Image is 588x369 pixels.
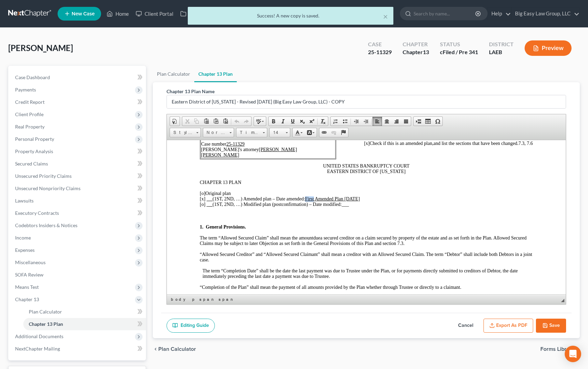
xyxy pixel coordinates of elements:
[15,161,48,167] span: Secured Claims
[201,117,211,126] a: Paste
[318,117,328,126] a: Remove Format
[10,158,146,170] a: Secured Claims
[339,128,348,137] a: Anchor
[153,66,194,82] a: Plan Calculator
[561,299,564,302] span: Resize
[167,140,566,294] iframe: Rich Text Editor, document-ckeditor
[33,95,360,106] span: a secured creditor on a claim secured by property of the estate and as set forth in the Plan. All...
[242,117,251,126] a: Redo
[36,128,351,139] span: The term “Completion Date” shall be the date the last payment was due to Trustee under the Plan, ...
[423,49,429,55] span: 13
[540,346,580,352] button: Forms Library chevron_right
[489,40,514,48] div: District
[305,128,317,137] a: Background Color
[167,88,215,95] label: Chapter 13 Plan Name
[33,56,38,61] span: [x]
[33,145,294,150] span: “Completion of the Plan” shall mean the payment of all amounts provided by the Plan whether throu...
[15,74,50,80] span: Case Dashboard
[146,95,153,100] span: due
[361,117,371,126] a: Increase Indent
[15,173,72,179] span: Unsecured Priority Claims
[33,84,79,89] span: 1. General Provisions.
[33,95,146,100] span: The term “Allowed Secured Claim” shall mean the amount
[270,128,283,137] span: 14
[15,210,59,216] span: Executory Contracts
[423,117,433,126] a: Table
[525,40,572,56] button: Preview
[139,62,182,67] span: ) – Date modified:
[368,48,392,56] div: 25-11329
[352,117,361,126] a: Decrease Indent
[221,117,230,126] a: Paste from Word
[565,346,581,362] div: Open Intercom Messenger
[297,117,307,126] a: Subscript
[29,309,62,315] span: Plan Calculator
[433,117,442,126] a: Insert Special Character
[182,117,192,126] a: Cut
[33,51,64,56] span: Original plan
[33,51,38,56] span: [o]
[319,128,329,137] a: Link
[15,259,46,265] span: Miscellaneous
[15,333,63,339] span: Additional Documents
[15,124,45,130] span: Real Property
[10,269,146,281] a: SOFA Review
[15,235,31,241] span: Income
[167,95,566,108] input: Enter name...
[153,346,158,352] i: chevron_left
[15,185,81,191] span: Unsecured Nonpriority Claims
[198,296,217,303] a: span element
[368,40,392,48] div: Case
[15,272,44,278] span: SOFA Review
[15,296,39,302] span: Chapter 13
[331,117,340,126] a: Insert/Remove Numbered List
[440,48,478,56] div: cFiled / Pre 341
[192,1,267,6] span: Check if this is an amended plan,
[29,321,63,327] span: Chapter 13 Plan
[217,296,236,303] a: span element
[269,117,278,126] a: Bold
[352,1,366,6] span: 7.3, 7.6
[167,319,215,333] a: Editing Guide
[10,343,146,355] a: NextChapter Mailing
[403,48,429,56] div: Chapter
[254,117,266,126] a: Spell Checker
[41,62,107,67] span: (1ST, 2ND, …) Modified plan (
[33,40,74,45] span: CHAPTER 13 PLAN
[170,296,190,303] a: body element
[269,128,290,137] a: 14
[175,62,182,67] span: ___
[340,117,350,126] a: Insert/Remove Bulleted List
[33,56,193,61] span: (1ST, 2ND, …) Amended plan – Date amended:
[197,1,203,6] span: [x]
[10,145,146,158] a: Property Analysis
[10,71,146,84] a: Case Dashboard
[203,128,234,137] a: Normal
[203,128,227,137] span: Normal
[107,62,140,67] span: postconfirmation
[288,117,297,126] a: Underline
[211,117,221,126] a: Paste as plain text
[392,117,401,126] a: Align Right
[15,247,35,253] span: Expenses
[403,40,429,48] div: Chapter
[59,1,77,7] u: 25-11329
[267,1,366,6] span: and list the sections that have been changed.
[10,207,146,219] a: Executory Contracts
[329,128,339,137] a: Unlink
[382,117,392,126] a: Center
[15,136,54,142] span: Personal Property
[451,319,481,333] button: Cancel
[23,318,146,330] a: Chapter 13 Plan
[8,43,73,53] span: [PERSON_NAME]
[194,66,237,82] a: Chapter 13 Plan
[33,62,38,67] span: [o]
[540,346,574,352] span: Forms Library
[236,128,260,137] span: Times New Roman
[15,346,60,352] span: NextChapter Mailing
[15,222,77,228] span: Codebtors Insiders & Notices
[34,7,130,17] u: [PERSON_NAME] [PERSON_NAME]
[15,111,44,117] span: Client Profile
[15,99,45,105] span: Credit Report
[536,319,566,333] button: Save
